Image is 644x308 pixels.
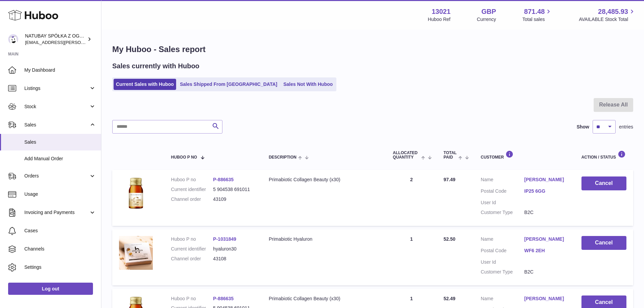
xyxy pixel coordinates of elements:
a: [PERSON_NAME] [524,236,568,242]
dt: Name [481,236,524,244]
td: 2 [386,170,437,226]
span: Total paid [444,151,457,160]
span: My Dashboard [24,67,96,73]
span: Orders [24,173,89,179]
span: [EMAIL_ADDRESS][PERSON_NAME][DOMAIN_NAME] [25,40,136,45]
dt: Channel order [171,196,213,203]
span: Description [269,155,296,160]
div: Huboo Ref [428,16,451,23]
span: Sales [24,139,96,145]
strong: GBP [481,7,496,16]
a: IP25 6GG [524,188,568,194]
span: 871.48 [524,7,545,16]
dd: B2C [524,269,568,275]
a: Sales Shipped From [GEOGRAPHIC_DATA] [177,79,280,90]
div: Primabiotic Collagen Beauty (x30) [269,176,379,183]
a: Current Sales with Huboo [114,79,176,90]
span: 52.49 [444,296,455,301]
dt: User Id [481,199,524,206]
h1: My Huboo - Sales report [112,44,633,55]
label: Show [577,124,589,130]
h2: Sales currently with Huboo [112,62,199,71]
span: Invoicing and Payments [24,209,89,216]
a: 28,485.93 AVAILABLE Stock Total [579,7,636,23]
div: Primabiotic Collagen Beauty (x30) [269,295,379,302]
a: P-886635 [213,177,234,182]
dd: 5 904538 691011 [213,186,255,193]
dt: Customer Type [481,269,524,275]
span: Listings [24,85,89,92]
div: NATUBAY SPÓŁKA Z OGRANICZONĄ ODPOWIEDZIALNOŚCIĄ [25,33,86,46]
span: Huboo P no [171,155,197,160]
span: entries [619,124,633,130]
td: 1 [386,229,437,285]
dd: B2C [524,209,568,216]
span: Settings [24,264,96,270]
strong: 13021 [432,7,451,16]
div: Action / Status [581,150,626,160]
a: P-886635 [213,296,234,301]
span: ALLOCATED Quantity [393,151,420,160]
span: Stock [24,103,89,110]
dt: Huboo P no [171,176,213,183]
dt: Channel order [171,256,213,262]
span: Total sales [522,16,552,23]
span: Sales [24,122,89,128]
dt: Postal Code [481,188,524,196]
dt: Huboo P no [171,236,213,242]
dt: Name [481,295,524,304]
a: P-1031849 [213,236,236,242]
dt: Customer Type [481,209,524,216]
dt: Name [481,176,524,185]
dt: Postal Code [481,247,524,256]
a: WF6 2EH [524,247,568,254]
span: Add Manual Order [24,156,96,162]
dd: 43108 [213,256,255,262]
span: Cases [24,228,96,234]
a: Sales Not With Huboo [281,79,335,90]
span: Channels [24,246,96,252]
div: Currency [477,16,496,23]
span: AVAILABLE Stock Total [579,16,636,23]
div: Primabiotic Hyaluron [269,236,379,242]
img: 130211740407413.jpg [119,236,153,270]
span: Usage [24,191,96,197]
dd: hyaluron30 [213,246,255,252]
a: 871.48 Total sales [522,7,552,23]
dt: Current identifier [171,246,213,252]
div: Customer [481,150,568,160]
a: Log out [8,283,93,295]
span: 28,485.93 [598,7,628,16]
img: kacper.antkowski@natubay.pl [8,34,18,44]
a: [PERSON_NAME] [524,295,568,302]
dt: User Id [481,259,524,265]
img: 130211698054880.jpg [119,176,153,210]
button: Cancel [581,236,626,250]
dt: Huboo P no [171,295,213,302]
dt: Current identifier [171,186,213,193]
span: 97.49 [444,177,455,182]
a: [PERSON_NAME] [524,176,568,183]
dd: 43109 [213,196,255,203]
span: 52.50 [444,236,455,242]
button: Cancel [581,176,626,190]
